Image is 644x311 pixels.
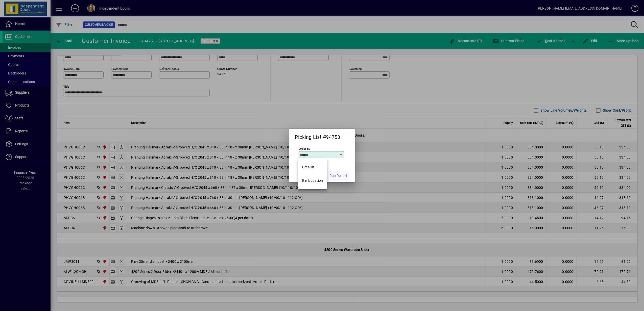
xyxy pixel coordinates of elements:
h2: Picking List #94753 [289,129,346,141]
div: Bin Location [302,178,323,183]
mat-label: Order By [299,147,310,150]
mat-option: Bin Location [298,174,327,187]
button: Run Report [327,171,349,180]
span: Default [302,165,314,170]
span: Run Report [329,173,347,178]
